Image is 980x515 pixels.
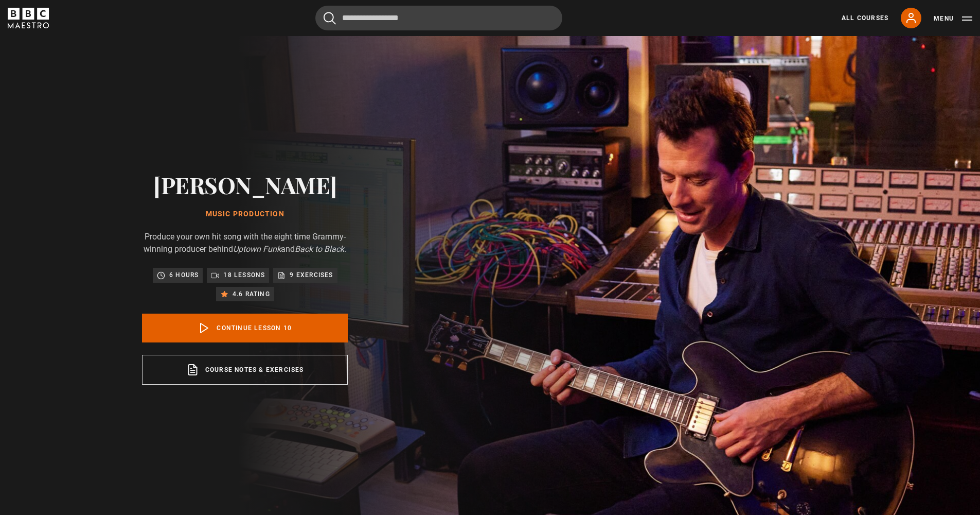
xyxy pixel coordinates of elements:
i: Uptown Funk [233,244,281,254]
a: Continue lesson 10 [142,314,348,342]
button: Toggle navigation [934,13,972,24]
p: 9 exercises [290,270,333,280]
p: 18 lessons [223,270,265,280]
h1: Music Production [142,210,348,218]
a: Course notes & exercises [142,355,348,385]
input: Search [315,6,562,30]
svg: BBC Maestro [8,8,49,28]
p: 4.6 rating [233,289,270,299]
h2: [PERSON_NAME] [142,171,348,198]
p: 6 hours [169,270,199,280]
a: All Courses [842,13,888,23]
button: Submit the search query [324,12,336,25]
i: Back to Black [295,244,344,254]
p: Produce your own hit song with the eight time Grammy-winning producer behind and . [142,231,348,255]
